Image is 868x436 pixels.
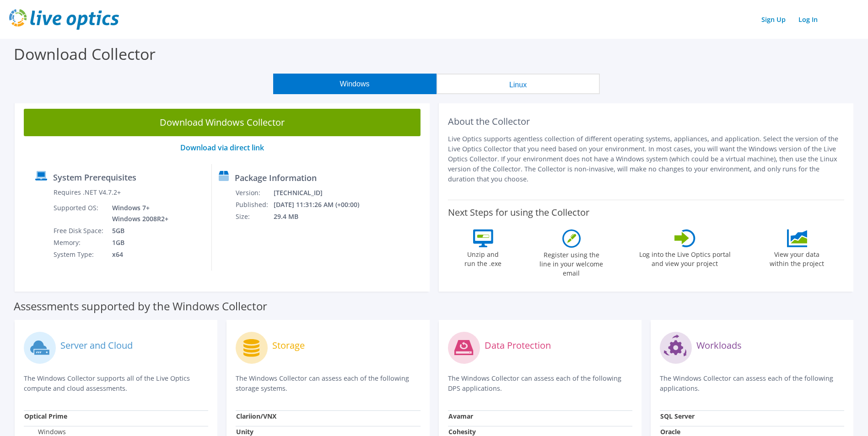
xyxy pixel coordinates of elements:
td: System Type: [53,249,105,261]
label: Unzip and run the .exe [462,247,504,268]
p: The Windows Collector can assess each of the following applications. [660,373,844,393]
p: The Windows Collector supports all of the Live Optics compute and cloud assessments. [24,373,208,393]
label: Requires .NET V4.7.2+ [54,188,121,197]
td: 1GB [105,237,170,249]
strong: Cohesity [448,427,476,436]
td: [DATE] 11:31:26 AM (+00:00) [273,199,372,211]
label: Download Collector [14,43,156,64]
a: Download Windows Collector [24,109,421,136]
td: Free Disk Space: [53,225,105,237]
td: Version: [235,187,273,199]
p: The Windows Collector can assess each of the following storage systems. [236,373,420,393]
td: Memory: [53,237,105,249]
td: Size: [235,211,273,223]
label: Data Protection [485,341,551,350]
td: 5GB [105,225,170,237]
button: Linux [437,74,600,94]
h2: About the Collector [448,116,845,127]
a: Download via direct link [180,143,264,153]
img: live_optics_svg.svg [9,9,119,30]
label: Package Information [235,173,317,182]
td: Windows 7+ Windows 2008R2+ [105,202,170,225]
label: Workloads [696,341,742,350]
td: [TECHNICAL_ID] [273,187,372,199]
strong: Optical Prime [24,412,67,420]
label: Next Steps for using the Collector [448,207,589,218]
label: Storage [272,341,305,350]
p: The Windows Collector can assess each of the following DPS applications. [448,373,632,393]
strong: SQL Server [660,412,695,420]
label: Server and Cloud [60,341,133,350]
strong: Unity [236,427,253,436]
label: Register using the line in your welcome email [537,248,606,278]
a: Sign Up [757,13,790,26]
td: 29.4 MB [273,211,372,223]
label: System Prerequisites [53,173,136,182]
label: Assessments supported by the Windows Collector [14,302,267,311]
label: View your data within the project [764,247,830,268]
p: Live Optics supports agentless collection of different operating systems, appliances, and applica... [448,134,845,184]
label: Log into the Live Optics portal and view your project [639,247,731,268]
strong: Oracle [660,427,680,436]
strong: Clariion/VNX [236,412,276,420]
td: Supported OS: [53,202,105,225]
td: x64 [105,249,170,261]
td: Published: [235,199,273,211]
button: Windows [273,74,437,94]
a: Log In [794,13,822,26]
strong: Avamar [448,412,473,420]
